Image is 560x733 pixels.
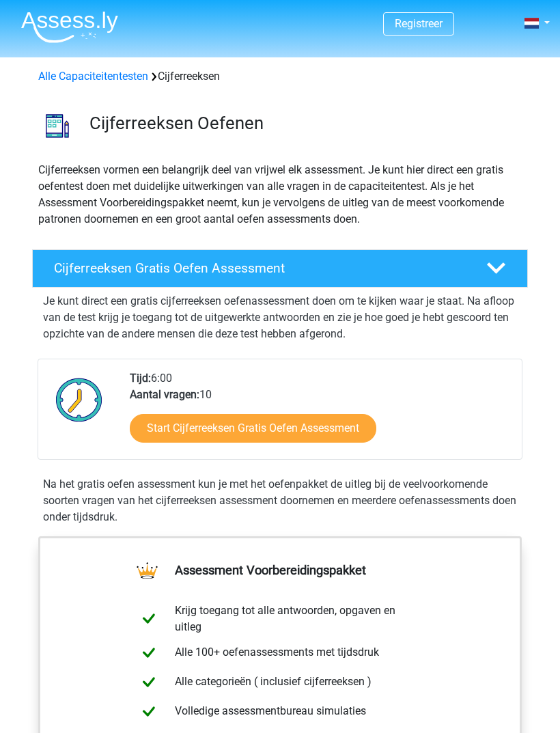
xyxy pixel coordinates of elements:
p: Je kunt direct een gratis cijferreeksen oefenassessment doen om te kijken waar je staat. Na afloo... [43,293,517,342]
p: Cijferreeksen vormen een belangrijk deel van vrijwel elk assessment. Je kunt hier direct een grat... [38,162,522,227]
h3: Cijferreeksen Oefenen [89,113,517,134]
img: cijferreeksen [33,101,82,150]
a: Registreer [395,17,443,30]
img: Assessly [21,11,118,43]
a: Alle Capaciteitentesten [38,70,148,83]
div: 6:00 10 [120,370,521,459]
div: Cijferreeksen [33,68,527,85]
a: Start Cijferreeksen Gratis Oefen Assessment [130,414,376,443]
div: Na het gratis oefen assessment kun je met het oefenpakket de uitleg bij de veelvoorkomende soorte... [38,476,522,525]
h4: Cijferreeksen Gratis Oefen Assessment [54,260,466,276]
img: Klok [49,370,109,430]
b: Tijd: [130,372,151,385]
a: Cijferreeksen Gratis Oefen Assessment [27,249,533,288]
b: Aantal vragen: [130,388,199,401]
